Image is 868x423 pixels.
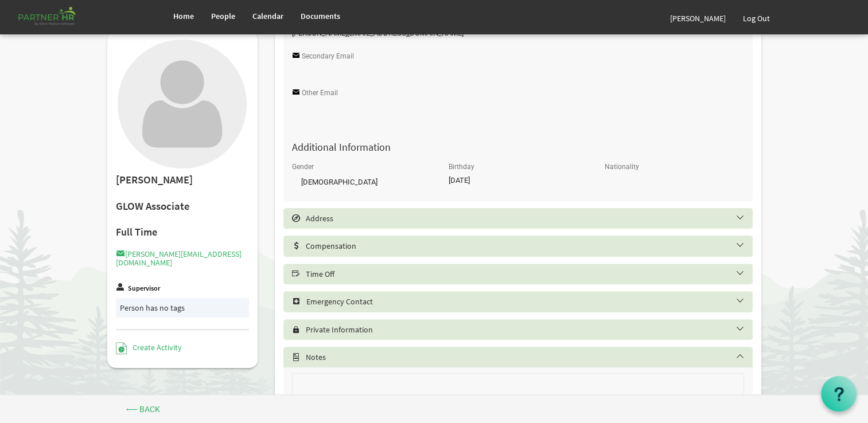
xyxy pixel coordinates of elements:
[292,352,761,362] h5: Notes
[116,342,127,354] img: Create Activity
[211,11,235,21] span: People
[292,163,314,171] label: Gender
[292,297,301,305] span: Select
[448,163,474,171] label: Birthday
[283,142,753,153] h4: Additional Information
[128,285,160,292] label: Supervisor
[292,325,761,334] h5: Private Information
[292,326,300,334] span: Select
[252,11,283,21] span: Calendar
[292,270,300,278] span: Select
[292,242,300,250] span: Select
[302,53,354,60] label: Secondary Email
[116,201,250,213] h2: GLOW Associate
[118,40,247,169] img: User with no profile picture
[120,302,246,314] div: Person has no tags
[173,11,194,21] span: Home
[292,214,761,223] h5: Address
[116,249,242,268] a: [PERSON_NAME][EMAIL_ADDRESS][DOMAIN_NAME]
[116,226,250,238] h4: Full Time
[605,163,639,171] label: Nationality
[661,2,734,34] a: [PERSON_NAME]
[292,214,300,222] span: Select
[292,297,761,306] h5: Emergency Contact
[292,269,761,279] h5: Time Off
[734,2,779,34] a: Log Out
[116,342,182,352] a: Create Activity
[116,174,250,186] h2: [PERSON_NAME]
[301,11,340,21] span: Documents
[292,353,300,361] span: Select
[292,241,761,250] h5: Compensation
[302,89,338,97] label: Other Email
